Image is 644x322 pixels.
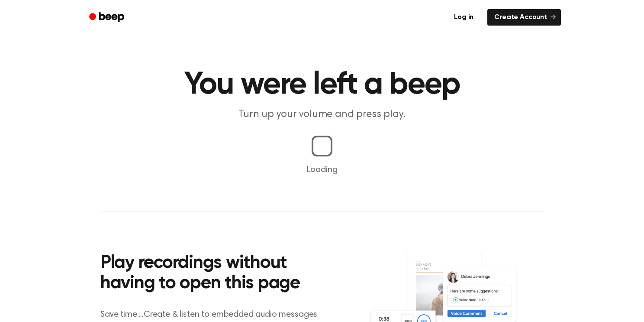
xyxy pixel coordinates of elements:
a: Create Account [487,9,561,26]
p: Loading [10,163,634,176]
h2: Play recordings without having to open this page [100,253,334,294]
h1: You were left a beep [100,69,544,101]
a: Beep [83,9,132,26]
p: Turn up your volume and press play. [156,107,488,122]
a: Log in [445,7,482,27]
